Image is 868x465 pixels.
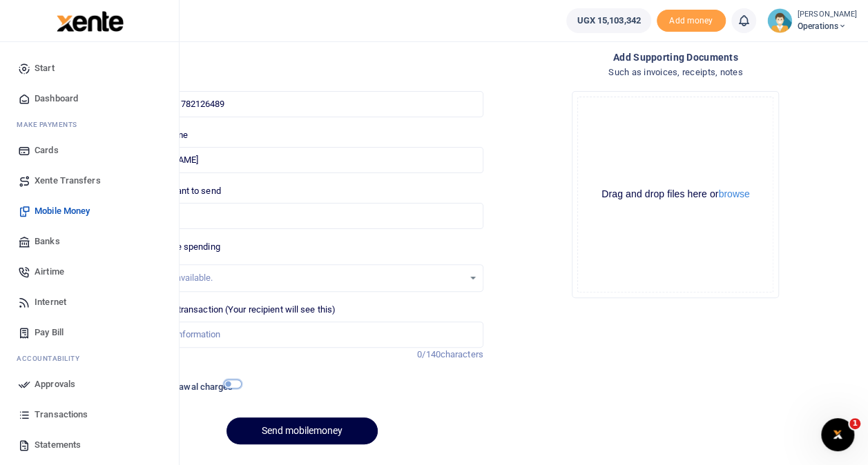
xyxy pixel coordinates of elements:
span: 1 [849,418,860,429]
span: Banks [35,235,60,248]
a: Add money [657,14,726,25]
div: No options available. [131,271,463,285]
iframe: Intercom live chat [821,418,854,451]
span: UGX 15,103,342 [577,14,640,28]
li: Toup your wallet [657,10,726,32]
span: Add money [657,10,726,32]
input: MTN & Airtel numbers are validated [120,147,483,173]
div: Drag and drop files here or [578,188,773,201]
img: logo-large [57,11,124,32]
span: Statements [35,438,81,452]
span: countability [27,353,79,364]
span: Mobile Money [35,204,90,218]
span: Dashboard [35,92,78,106]
a: Start [11,53,168,83]
span: Transactions [35,408,88,422]
input: Enter phone number [120,91,483,117]
a: Mobile Money [11,196,168,226]
li: Ac [11,348,168,369]
a: UGX 15,103,342 [566,8,650,33]
span: ake Payments [23,119,77,130]
div: File Uploader [572,91,779,298]
a: Internet [11,287,168,317]
a: Statements [11,430,168,460]
h4: Such as invoices, receipts, notes [494,65,857,80]
a: Banks [11,226,168,257]
span: Start [35,61,55,75]
span: Cards [35,144,59,157]
a: Xente Transfers [11,166,168,196]
a: Cards [11,135,168,166]
h4: Add supporting Documents [494,50,857,65]
a: profile-user [PERSON_NAME] Operations [767,8,857,33]
li: M [11,114,168,135]
span: Approvals [35,377,75,391]
a: Transactions [11,399,168,430]
li: Wallet ballance [561,8,656,33]
span: Pay Bill [35,326,64,339]
span: Airtime [35,265,64,279]
button: browse [718,189,749,199]
span: Operations [798,20,857,32]
input: UGX [120,203,483,229]
span: Xente Transfers [35,174,101,188]
img: profile-user [767,8,792,33]
a: Pay Bill [11,317,168,348]
a: logo-small logo-large logo-large [55,15,124,26]
span: Internet [35,295,66,309]
button: Send mobilemoney [226,417,378,444]
small: [PERSON_NAME] [798,9,857,21]
label: Memo for this transaction (Your recipient will see this) [120,303,336,317]
a: Dashboard [11,83,168,114]
a: Approvals [11,369,168,399]
input: Enter extra information [120,321,483,348]
span: characters [441,349,483,359]
a: Airtime [11,257,168,287]
span: 0/140 [417,349,441,359]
